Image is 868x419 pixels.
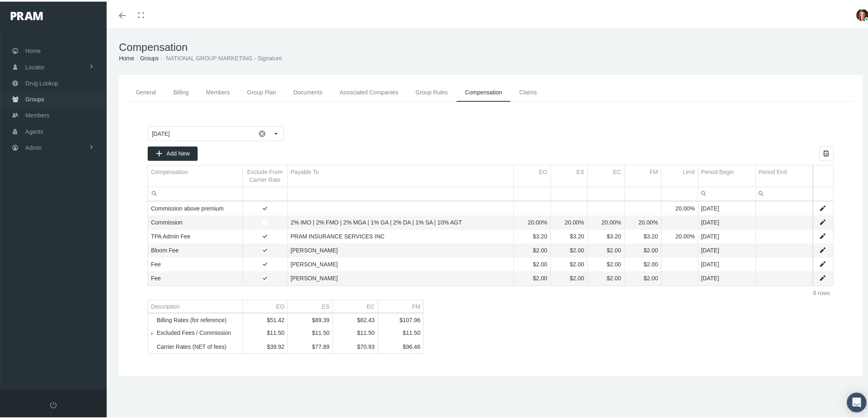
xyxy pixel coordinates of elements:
[140,53,159,60] a: Groups
[701,167,734,174] div: Period Begin
[148,164,242,185] td: Column Compensation
[550,242,587,256] td: $2.00
[624,256,661,270] td: $2.00
[514,242,550,256] td: $2.00
[699,185,756,199] input: Filter cell
[381,315,421,322] div: $107.96
[148,228,242,242] td: TPA Admin Fee
[587,164,624,185] td: Column EC
[246,315,285,322] div: $51.42
[148,298,424,352] div: Tree list
[550,214,587,228] td: 20.00%
[25,106,49,121] span: Members
[624,270,661,284] td: $2.00
[412,302,420,308] div: FM
[148,185,242,199] input: Filter cell
[331,82,407,100] a: Associated Companies
[291,342,330,348] div: $77.89
[759,167,787,174] div: Period End
[148,270,242,284] td: Fee
[550,164,587,185] td: Column ES
[291,315,330,322] div: $89.39
[587,270,624,284] td: $2.00
[270,125,283,139] div: Select
[819,144,834,159] div: Export all data to Excel
[378,299,423,311] td: Column FM
[25,90,44,105] span: Groups
[148,256,242,270] td: Fee
[756,164,813,185] td: Column Period End
[539,167,547,174] div: EO
[148,144,834,159] div: Data grid toolbar
[148,145,198,159] div: Add New
[246,342,285,348] div: $39.92
[151,302,180,308] div: Description
[813,288,830,295] div: 6 rows
[148,200,242,214] td: Commission above premium
[613,167,621,174] div: EC
[246,328,285,334] div: $11.50
[819,217,827,224] a: Edit
[336,328,375,334] div: $11.50
[157,328,240,334] div: Excluded Fees / Commission
[165,82,197,100] a: Billing
[514,270,550,284] td: $2.00
[511,82,546,100] a: Claims
[819,245,827,252] a: Edit
[151,167,188,174] div: Compensation
[11,10,43,18] img: PRAM_20_x_78.png
[157,342,240,348] div: Carrier Rates (NET of fees)
[698,164,756,185] td: Column Period Begin
[550,228,587,242] td: $3.20
[624,164,661,185] td: Column FM
[624,242,661,256] td: $2.00
[577,167,585,174] div: ES
[127,82,165,100] a: General
[661,200,698,214] td: 20.00%
[285,82,331,100] a: Documents
[756,185,813,199] td: Filter cell
[148,299,242,311] td: Column Description
[661,164,698,185] td: Column Limit
[624,228,661,242] td: $3.20
[587,242,624,256] td: $2.00
[698,214,756,228] td: [DATE]
[119,53,134,60] a: Home
[367,302,375,308] div: EC
[650,167,658,174] div: FM
[819,259,827,266] a: Edit
[550,256,587,270] td: $2.00
[25,122,43,138] span: Agents
[167,149,190,155] span: Add New
[587,214,624,228] td: 20.00%
[25,58,45,73] span: Locator
[819,203,827,211] a: Edit
[157,315,240,322] div: Billing Rates (for reference)
[587,228,624,242] td: $3.20
[246,167,285,182] div: Exclude From Carrier Rate
[514,228,550,242] td: $3.20
[25,74,58,89] span: Drug Lookup
[25,138,42,154] span: Admin
[698,242,756,256] td: [DATE]
[514,164,550,185] td: Column EO
[242,164,288,185] td: Column Exclude From Carrier Rate
[148,242,242,256] td: Bloom Fee
[683,167,695,174] div: Limit
[333,299,378,311] td: Column EC
[148,284,834,298] div: Page Navigation
[550,270,587,284] td: $2.00
[166,53,282,60] span: NATIONAL GROUP MARKETING - Signature
[381,328,421,334] div: $11.50
[291,328,330,334] div: $11.50
[291,167,319,174] div: Payable To
[624,214,661,228] td: 20.00%
[288,270,514,284] td: [PERSON_NAME]
[756,185,813,199] input: Filter cell
[276,302,284,308] div: EO
[148,214,242,228] td: Commission
[336,342,375,348] div: $70.93
[514,256,550,270] td: $2.00
[698,185,756,199] td: Filter cell
[847,391,867,411] div: Open Intercom Messenger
